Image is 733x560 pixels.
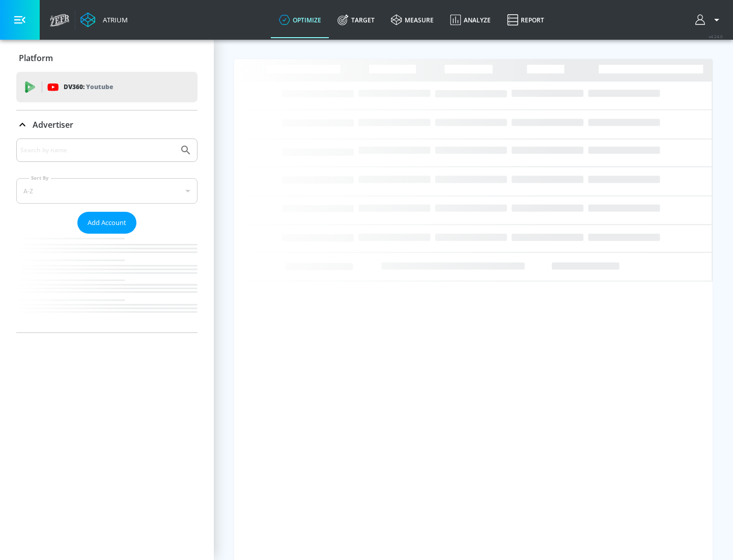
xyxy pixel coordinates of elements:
[16,138,198,332] div: Advertiser
[271,2,329,38] a: optimize
[20,144,175,157] input: Search by name
[709,34,723,39] span: v 4.24.0
[19,52,53,64] p: Platform
[383,2,442,38] a: measure
[442,2,499,38] a: Analyze
[80,12,128,27] a: Atrium
[29,175,51,181] label: Sort By
[86,81,113,92] p: Youtube
[16,178,198,204] div: A-Z
[77,212,136,234] button: Add Account
[16,44,198,72] div: Platform
[64,81,113,93] p: DV360:
[329,2,383,38] a: Target
[16,110,198,139] div: Advertiser
[499,2,552,38] a: Report
[33,119,73,130] p: Advertiser
[16,234,198,332] nav: list of Advertiser
[16,72,198,102] div: DV360: Youtube
[99,15,128,24] div: Atrium
[88,217,126,229] span: Add Account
